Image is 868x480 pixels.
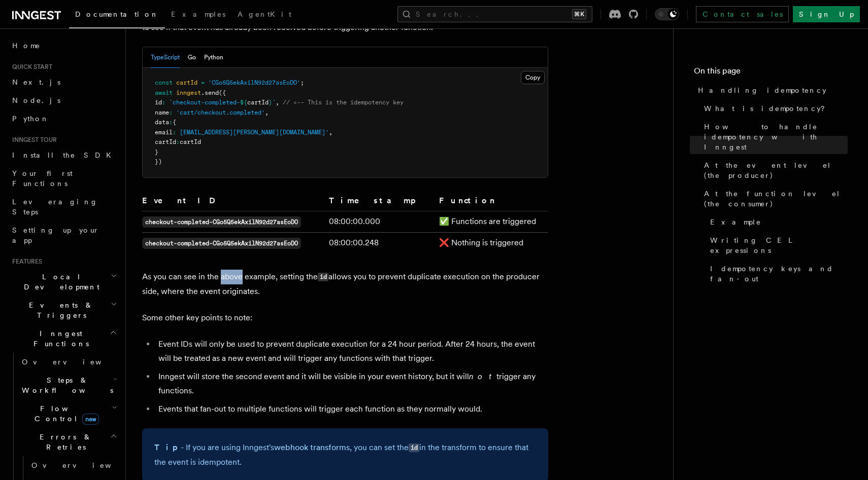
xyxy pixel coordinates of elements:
span: Local Development [8,272,111,292]
button: Python [204,47,223,68]
kbd: ⌘K [572,9,586,19]
a: Node.js [8,91,119,109]
span: Python [12,115,49,123]
a: Python [8,109,119,128]
span: : [162,99,165,106]
span: const [155,79,173,86]
span: AgentKit [238,10,291,18]
p: Some other key points to note: [142,311,548,325]
span: Node.js [12,96,60,104]
a: Leveraging Steps [8,193,119,221]
span: Quick start [8,63,52,71]
span: Home [12,41,41,51]
span: } [269,99,272,106]
span: inngest [176,89,201,96]
span: Writing CEL expressions [710,235,848,255]
span: : [169,119,173,126]
span: id [155,99,162,106]
button: Events & Triggers [8,296,119,324]
th: Timestamp [325,194,435,211]
span: Overview [31,461,136,469]
span: Inngest tour [8,136,57,144]
span: }) [155,158,162,165]
span: Overview [22,358,126,366]
span: cartId [247,99,269,106]
a: webhook transforms [274,442,350,452]
button: Go [188,47,196,68]
li: Inngest will store the second event and it will be visible in your event history, but it will tri... [155,370,548,398]
span: , [265,109,269,116]
span: At the event level (the producer) [704,160,848,180]
a: Documentation [69,3,165,28]
a: How to handle idempotency with Inngest [700,118,848,156]
span: Steps & Workflows [18,375,113,395]
span: { [173,119,176,126]
span: Example [710,217,761,227]
code: checkout-completed-CGo5Q5ekAxilN92d27asEoDO [142,238,301,249]
button: Search...⌘K [397,6,592,22]
strong: Tip [154,442,181,452]
a: Home [8,36,119,55]
span: cartId [176,79,197,86]
span: Examples [171,10,225,18]
td: ❌ Nothing is triggered [435,232,548,253]
a: At the function level (the consumer) [700,184,848,213]
span: What is idempotency? [704,103,832,114]
span: } [155,149,158,156]
td: ✅ Functions are triggered [435,211,548,232]
span: : [169,109,173,116]
button: Steps & Workflows [18,371,119,399]
span: Idempotency keys and fan-out [710,264,848,284]
span: data [155,119,169,126]
button: Errors & Retries [18,428,119,456]
span: Events & Triggers [8,300,111,320]
a: Your first Functions [8,164,119,193]
a: Next.js [8,73,119,91]
span: Inngest Functions [8,328,110,349]
a: What is idempotency? [700,99,848,118]
span: Errors & Retries [18,432,110,452]
span: ({ [219,89,226,96]
a: Contact sales [696,6,789,22]
button: Inngest Functions [8,324,119,353]
a: Example [706,213,848,231]
span: [EMAIL_ADDRESS][PERSON_NAME][DOMAIN_NAME]' [180,129,329,136]
span: Install the SDK [12,151,117,159]
span: : [176,138,180,145]
h4: On this page [694,65,848,81]
span: : [173,129,176,136]
button: Toggle dark mode [655,8,679,20]
td: 08:00:00.000 [325,211,435,232]
p: - If you are using Inngest's , you can set the in the transform to ensure that the event is idemp... [154,440,536,469]
button: Copy [521,71,545,84]
span: ` [272,99,276,106]
span: name [155,109,169,116]
a: At the event level (the producer) [700,156,848,184]
td: 08:00:00.248 [325,232,435,253]
span: cartId [180,138,201,145]
a: Sign Up [793,6,860,22]
li: Event IDs will only be used to prevent duplicate execution for a 24 hour period. After 24 hours, ... [155,337,548,365]
th: Event ID [142,194,325,211]
span: , [329,129,332,136]
button: Flow Controlnew [18,399,119,428]
span: Next.js [12,78,60,86]
p: As you can see in the above example, setting the allows you to prevent duplicate execution on the... [142,270,548,299]
span: .send [201,89,219,96]
span: ${ [240,99,247,106]
li: Events that fan-out to multiple functions will trigger each function as they normally would. [155,402,548,416]
span: At the function level (the consumer) [704,189,848,209]
a: Install the SDK [8,146,119,164]
button: TypeScript [151,47,180,68]
span: new [82,414,99,425]
a: Overview [27,456,119,474]
a: Handling idempotency [694,81,848,99]
a: Idempotency keys and fan-out [706,260,848,288]
span: How to handle idempotency with Inngest [704,122,848,152]
span: , [276,99,279,106]
span: // <-- This is the idempotency key [283,99,404,106]
a: Setting up your app [8,221,119,249]
th: Function [435,194,548,211]
a: Examples [165,3,231,27]
a: Overview [18,353,119,371]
